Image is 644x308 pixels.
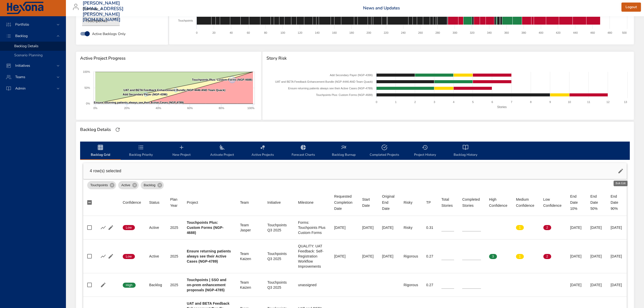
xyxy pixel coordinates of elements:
text: 340 [487,31,492,34]
div: [DATE] [570,225,582,230]
text: 60 [247,31,250,34]
span: TP [426,199,433,206]
text: 0 [196,31,198,34]
button: Edit Project Details [107,224,115,231]
div: Sort [362,196,374,209]
div: 2025 [170,225,178,230]
span: Initiative [267,199,290,206]
span: 3 [489,254,497,259]
div: 0.27 [426,254,433,259]
div: [DATE] [334,254,354,259]
div: Touchpoints Q3 2025 [267,280,290,290]
span: Medium Confidence [516,196,535,209]
div: Sort [516,196,535,209]
span: Admin [11,86,30,91]
text: 20 [212,31,216,34]
text: 200 [367,31,371,34]
text: Touchpoints [178,19,193,22]
text: 9 [549,100,551,104]
div: Sort [489,196,508,209]
div: Initiative [267,199,281,206]
div: [DATE] [590,282,602,287]
text: 300 [453,31,457,34]
text: 50% [84,86,90,89]
span: Backlog Details [14,44,39,48]
text: 80 [264,31,267,34]
span: Active Project Progress [80,56,257,61]
span: Start Date [362,196,374,209]
div: Risky [404,199,413,206]
span: 1 [516,254,524,259]
span: Active [118,183,133,188]
text: 20% [124,107,130,110]
div: 0.27 [426,282,433,287]
text: 240 [401,31,406,34]
text: Ensure returning patients always see their Active Cases (NGP-4789) [288,87,373,90]
text: 5 [472,100,474,104]
span: Backlog History [448,144,483,158]
div: [DATE] [334,225,354,230]
span: Teams [11,75,29,79]
div: Backlog Details [79,126,112,134]
span: Low [123,225,135,230]
text: 400 [539,31,543,34]
text: 500 [622,31,627,34]
span: Active Projects [245,144,280,158]
span: New Project [164,144,199,158]
div: 2025 [170,254,178,259]
div: Rigorous [404,282,418,287]
div: [DATE] [382,225,396,230]
span: Backlog Burnup [327,144,361,158]
text: 11 [587,100,590,104]
div: Active [149,254,162,259]
span: 2 [543,254,551,259]
span: Forecast Charts [286,144,320,158]
div: unassigned [298,282,326,287]
div: Sort [404,199,413,206]
text: Touchpoints Plus: Custom Forms (NGP-4688) [192,78,252,81]
div: Sort [543,196,562,209]
text: 40 [230,31,233,34]
div: [DATE] [611,225,623,230]
text: 320 [470,31,474,34]
div: Sort [426,199,431,206]
text: 480 [607,31,612,34]
img: Hexona [6,2,44,14]
div: [DATE] [611,282,623,287]
span: 2 [543,225,551,230]
div: Total Stories [441,196,454,209]
div: End Date 90% [611,193,623,212]
div: Confidence [123,199,141,206]
span: Completed Projects [367,144,402,158]
div: 0.31 [426,225,433,230]
div: Forms: Touchpoints Plus Custom Forms [298,220,326,235]
span: Backlog Grid [83,144,118,158]
text: 160 [332,31,337,34]
span: Active Backlogs Only [92,31,126,37]
span: High [123,283,136,287]
span: Story Risk [266,56,630,61]
div: TP [426,199,431,206]
text: 260 [418,31,423,34]
div: Team Jasper [240,223,259,233]
div: 2025 [170,282,178,287]
span: 1 [516,225,524,230]
div: [DATE] [570,282,582,287]
div: Team Kaizen [240,251,259,261]
button: Show Burnup [99,252,107,260]
div: Sort [187,199,198,206]
text: 120 [298,31,302,34]
span: Backlog [141,183,158,188]
div: Sort [149,199,159,206]
text: 4 [453,100,454,104]
div: Low Confidence [543,196,562,209]
span: Status [149,199,162,206]
span: Initiatives [11,63,34,68]
span: Risky [404,199,418,206]
text: 100% [247,107,254,110]
span: Milestone [298,199,326,206]
text: 6 [491,100,493,104]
